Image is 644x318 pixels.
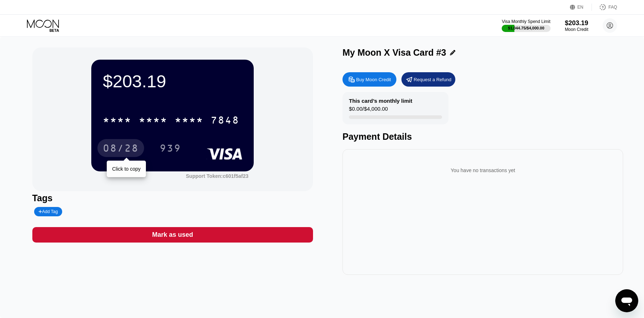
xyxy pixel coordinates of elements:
[565,19,588,32] div: $203.19Moon Credit
[112,166,141,172] div: Click to copy
[565,27,588,32] div: Moon Credit
[211,115,239,127] div: 7848
[508,26,544,30] div: $1,044.75 / $4,000.00
[349,106,388,115] div: $0.00 / $4,000.00
[349,98,412,104] div: This card’s monthly limit
[186,173,248,179] div: Support Token:c601f5af23
[414,77,451,83] div: Request a Refund
[401,72,455,87] div: Request a Refund
[578,5,584,10] div: EN
[342,132,623,142] div: Payment Details
[608,5,617,10] div: FAQ
[154,139,187,157] div: 939
[348,160,617,180] div: You have no transactions yet
[565,19,588,27] div: $203.19
[502,19,550,32] div: Visa Monthly Spend Limit$1,044.75/$4,000.00
[38,209,58,214] div: Add Tag
[570,4,592,11] div: EN
[32,227,313,243] div: Mark as used
[502,19,550,24] div: Visa Monthly Spend Limit
[97,139,144,157] div: 08/28
[32,193,313,203] div: Tags
[34,207,62,216] div: Add Tag
[186,173,248,179] div: Support Token: c601f5af23
[152,231,193,239] div: Mark as used
[615,289,638,312] iframe: Mesajlaşma penceresini başlatma düğmesi, görüşme devam ediyor
[592,4,617,11] div: FAQ
[103,71,242,91] div: $203.19
[160,143,181,155] div: 939
[103,143,139,155] div: 08/28
[356,77,391,83] div: Buy Moon Credit
[342,47,446,58] div: My Moon X Visa Card #3
[342,72,396,87] div: Buy Moon Credit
